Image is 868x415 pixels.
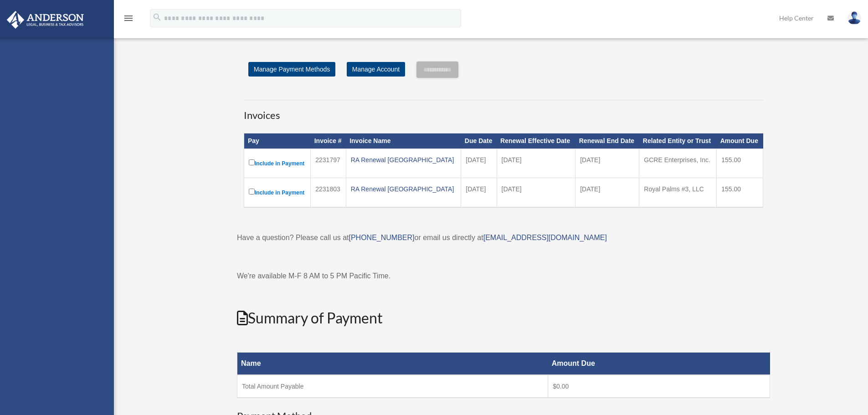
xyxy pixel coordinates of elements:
a: menu [123,16,134,24]
img: User Pic [847,11,861,25]
img: Anderson Advisors Platinum Portal [4,11,87,29]
label: Include in Payment [249,187,306,198]
i: menu [123,13,134,24]
a: Manage Payment Methods [248,62,335,77]
i: search [152,12,162,22]
div: RA Renewal [GEOGRAPHIC_DATA] [351,154,457,166]
td: 2231803 [311,178,346,208]
td: [DATE] [575,178,639,208]
td: Total Amount Payable [237,375,548,398]
th: Amount Due [717,133,763,149]
td: 155.00 [717,149,763,178]
p: Have a question? Please call us at or email us directly at [237,231,770,244]
h2: Summary of Payment [237,308,770,328]
td: [DATE] [497,178,575,208]
a: [EMAIL_ADDRESS][DOMAIN_NAME] [483,234,607,241]
input: Include in Payment [249,189,255,195]
h3: Invoices [244,100,763,123]
div: RA Renewal [GEOGRAPHIC_DATA] [351,183,457,195]
a: [PHONE_NUMBER] [349,234,414,241]
td: 2231797 [311,149,346,178]
label: Include in Payment [249,158,306,169]
td: $0.00 [548,375,770,398]
td: [DATE] [575,149,639,178]
td: [DATE] [461,149,497,178]
td: 155.00 [717,178,763,208]
th: Pay [244,133,311,149]
p: We're available M-F 8 AM to 5 PM Pacific Time. [237,270,770,282]
th: Renewal Effective Date [497,133,575,149]
td: [DATE] [497,149,575,178]
th: Invoice Name [346,133,461,149]
th: Due Date [461,133,497,149]
th: Related Entity or Trust [639,133,717,149]
th: Renewal End Date [575,133,639,149]
a: Manage Account [347,62,405,77]
td: GCRE Enterprises, Inc. [639,149,717,178]
th: Name [237,353,548,375]
td: Royal Palms #3, LLC [639,178,717,208]
th: Amount Due [548,353,770,375]
input: Include in Payment [249,159,255,165]
th: Invoice # [311,133,346,149]
td: [DATE] [461,178,497,208]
